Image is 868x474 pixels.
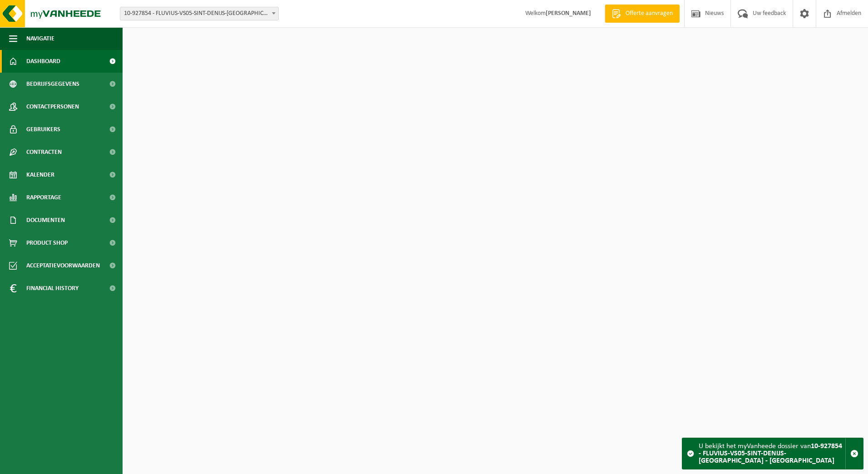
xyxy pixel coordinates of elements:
span: Acceptatievoorwaarden [26,254,100,277]
span: Gebruikers [26,118,60,141]
span: 10-927854 - FLUVIUS-VS05-SINT-DENIJS-WESTREM - SINT-DENIJS-WESTREM [120,7,278,20]
span: Dashboard [26,50,60,73]
span: 10-927854 - FLUVIUS-VS05-SINT-DENIJS-WESTREM - SINT-DENIJS-WESTREM [120,7,279,20]
span: Contracten [26,141,62,163]
span: Navigatie [26,27,54,50]
strong: [PERSON_NAME] [546,10,591,17]
span: Offerte aanvragen [623,9,675,18]
strong: 10-927854 - FLUVIUS-VS05-SINT-DENIJS-[GEOGRAPHIC_DATA] - [GEOGRAPHIC_DATA] [699,443,842,464]
span: Financial History [26,277,79,300]
div: U bekijkt het myVanheede dossier van [699,438,845,469]
span: Kalender [26,163,54,186]
a: Offerte aanvragen [605,5,680,23]
span: Contactpersonen [26,95,79,118]
span: Documenten [26,209,65,232]
span: Product Shop [26,232,68,254]
span: Rapportage [26,186,61,209]
span: Bedrijfsgegevens [26,73,79,95]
